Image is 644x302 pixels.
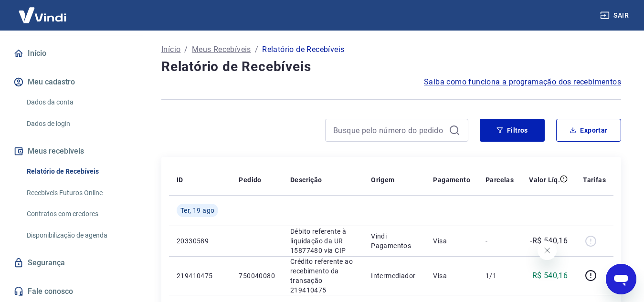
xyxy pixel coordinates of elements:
p: Visa [433,236,470,246]
iframe: Botão para abrir a janela de mensagens [606,264,636,294]
p: 20330589 [177,236,223,246]
a: Saiba como funciona a programação dos recebimentos [424,76,621,88]
a: Meus Recebíveis [192,44,251,55]
p: Origem [371,175,394,185]
p: Crédito referente ao recebimento da transação 219410475 [290,257,356,295]
span: Olá! Precisa de ajuda? [6,7,80,14]
p: Visa [433,271,470,281]
a: Contratos com credores [23,204,131,224]
p: Pedido [239,175,261,185]
a: Disponibilização de agenda [23,226,131,245]
p: Intermediador [371,271,418,281]
button: Sair [598,7,633,24]
p: / [255,44,258,55]
a: Dados de login [23,114,131,134]
p: - [486,236,514,246]
p: Valor Líq. [529,175,560,185]
p: -R$ 540,16 [530,235,568,247]
a: Início [161,44,180,55]
p: Vindi Pagamentos [371,231,418,250]
button: Exportar [556,119,621,142]
p: 750040080 [239,271,275,281]
p: Pagamento [433,175,470,185]
p: Relatório de Recebíveis [262,44,344,55]
p: ID [177,175,183,185]
p: Débito referente à liquidação da UR 15877480 via CIP [290,227,356,255]
iframe: Fechar mensagem [538,241,557,260]
input: Busque pelo número do pedido [333,123,445,137]
a: Recebíveis Futuros Online [23,183,131,203]
span: Ter, 19 ago [180,206,214,215]
p: Parcelas [486,175,514,185]
button: Meus recebíveis [11,141,131,162]
p: R$ 540,16 [532,270,568,281]
p: Descrição [290,175,322,185]
a: Fale conosco [11,281,131,302]
h4: Relatório de Recebíveis [161,57,621,76]
p: 219410475 [177,271,223,281]
img: Vindi [11,0,74,30]
button: Meu cadastro [11,72,131,93]
a: Relatório de Recebíveis [23,162,131,181]
button: Filtros [480,119,545,142]
p: / [184,44,188,55]
p: Tarifas [583,175,606,185]
p: 1/1 [486,271,514,281]
a: Segurança [11,252,131,273]
a: Dados da conta [23,93,131,112]
a: Início [11,43,131,64]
